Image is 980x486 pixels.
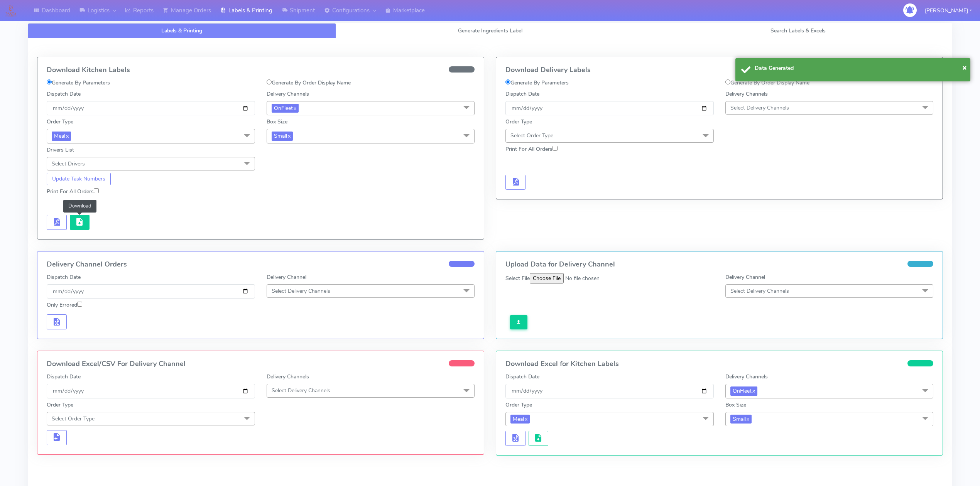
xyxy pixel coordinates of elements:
[458,27,522,34] span: Generate Ingredients Label
[272,104,299,113] span: OnFleet
[47,118,73,126] label: Order Type
[725,273,765,281] label: Delivery Channel
[267,273,306,281] label: Delivery Channel
[505,90,539,98] label: Dispatch Date
[553,146,558,151] input: Print For All Orders
[505,401,532,409] label: Order Type
[77,302,82,307] input: Only Errored
[94,188,99,193] input: Print For All Orders
[919,3,978,19] button: [PERSON_NAME]
[505,274,530,282] label: Select File
[725,401,746,409] label: Box Size
[287,132,291,140] a: x
[730,415,752,424] span: Small
[272,387,330,394] span: Select Delivery Channels
[52,415,95,422] span: Select Order Type
[272,132,293,140] span: Small
[730,287,789,295] span: Select Delivery Channels
[272,287,330,295] span: Select Delivery Channels
[47,79,52,84] input: Generate By Parameters
[47,373,81,381] label: Dispatch Date
[47,90,81,98] label: Dispatch Date
[505,79,569,87] label: Generate By Parameters
[47,360,475,368] h4: Download Excel/CSV For Delivery Channel
[725,79,730,84] input: Generate By Order Display Name
[725,373,768,381] label: Delivery Channels
[47,173,111,185] button: Update Task Numbers
[267,79,351,87] label: Generate By Order Display Name
[962,62,967,73] button: Close
[47,301,82,309] label: Only Errored
[730,386,757,395] span: OnFleet
[47,273,81,281] label: Dispatch Date
[510,132,553,139] span: Select Order Type
[47,66,475,74] h4: Download Kitchen Labels
[725,90,768,98] label: Delivery Channels
[65,132,69,140] a: x
[505,373,539,381] label: Dispatch Date
[962,62,967,73] span: ×
[725,79,809,87] label: Generate By Order Display Name
[505,66,933,74] h4: Download Delivery Labels
[524,415,527,423] a: x
[505,261,933,268] h4: Upload Data for Delivery Channel
[267,90,309,98] label: Delivery Channels
[746,415,749,423] a: x
[267,373,309,381] label: Delivery Channels
[505,118,532,126] label: Order Type
[52,132,71,140] span: Meal
[47,79,110,87] label: Generate By Parameters
[755,64,965,72] div: Data Generated
[28,23,952,38] ul: Tabs
[505,145,558,153] label: Print For All Orders
[505,360,933,368] h4: Download Excel for Kitchen Labels
[47,146,74,154] label: Drivers List
[52,160,85,167] span: Select Drivers
[505,79,510,84] input: Generate By Parameters
[752,386,755,395] a: x
[47,187,99,196] label: Print For All Orders
[47,261,475,268] h4: Delivery Channel Orders
[267,79,272,84] input: Generate By Order Display Name
[770,27,826,34] span: Search Labels & Excels
[267,118,287,126] label: Box Size
[510,415,530,424] span: Meal
[730,104,789,111] span: Select Delivery Channels
[161,27,202,34] span: Labels & Printing
[293,104,296,112] a: x
[47,401,73,409] label: Order Type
